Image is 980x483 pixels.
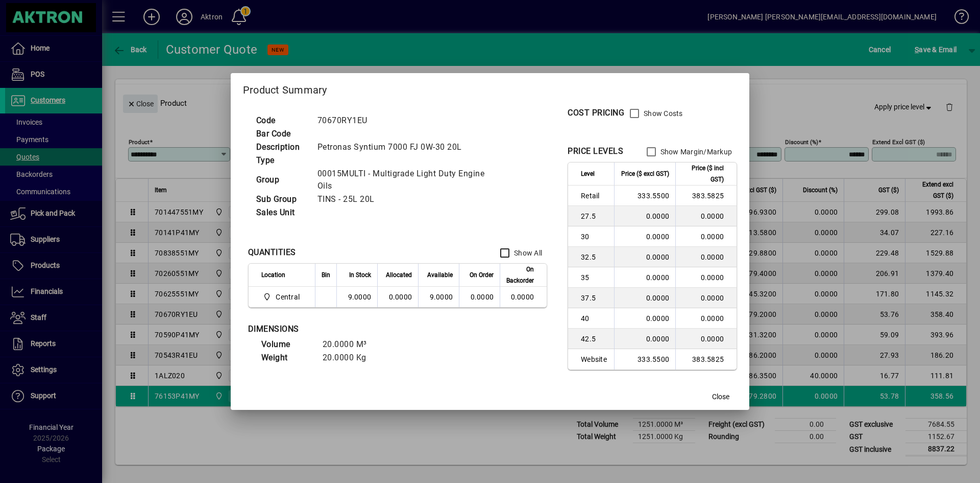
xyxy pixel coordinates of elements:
[312,193,498,206] td: TINS - 25L 20L
[675,247,737,267] td: 0.0000
[581,168,595,179] span: Level
[614,186,675,206] td: 333.5500
[317,351,379,364] td: 20.0000 Kg
[251,167,312,193] td: Group
[675,206,737,226] td: 0.0000
[471,293,494,301] span: 0.0000
[675,226,737,247] td: 0.0000
[251,127,312,141] td: Bar Code
[322,269,330,281] span: Bin
[251,206,312,219] td: Sales Unit
[658,147,732,157] label: Show Margin/Markup
[581,313,608,324] span: 40
[581,191,608,201] span: Retail
[312,114,498,127] td: 70670RY1EU
[614,206,675,226] td: 0.0000
[704,387,737,406] button: Close
[675,329,737,349] td: 0.0000
[675,186,737,206] td: 383.5825
[261,269,285,281] span: Location
[386,269,412,281] span: Allocated
[614,308,675,329] td: 0.0000
[712,392,729,402] span: Close
[675,267,737,288] td: 0.0000
[251,114,312,127] td: Code
[349,269,371,281] span: In Stock
[675,288,737,308] td: 0.0000
[512,248,542,258] label: Show All
[261,291,304,303] span: Central
[427,269,453,281] span: Available
[568,107,624,119] div: COST PRICING
[675,308,737,329] td: 0.0000
[312,167,498,193] td: 00015MULTI - Multigrade Light Duty Engine Oils
[500,287,547,307] td: 0.0000
[581,334,608,344] span: 42.5
[256,338,317,351] td: Volume
[470,269,494,281] span: On Order
[614,267,675,288] td: 0.0000
[614,226,675,247] td: 0.0000
[251,141,312,154] td: Description
[642,108,683,119] label: Show Costs
[614,288,675,308] td: 0.0000
[568,145,623,157] div: PRICE LEVELS
[506,264,534,286] span: On Backorder
[231,73,749,103] h2: Product Summary
[251,193,312,206] td: Sub Group
[581,354,608,364] span: Website
[621,168,669,179] span: Price ($ excl GST)
[581,211,608,221] span: 27.5
[675,349,737,370] td: 383.5825
[276,292,300,302] span: Central
[614,349,675,370] td: 333.5500
[248,246,296,259] div: QUANTITIES
[248,323,503,335] div: DIMENSIONS
[377,287,418,307] td: 0.0000
[614,329,675,349] td: 0.0000
[614,247,675,267] td: 0.0000
[581,252,608,262] span: 32.5
[317,338,379,351] td: 20.0000 M³
[581,272,608,283] span: 35
[682,163,724,185] span: Price ($ incl GST)
[256,351,317,364] td: Weight
[251,154,312,167] td: Type
[581,232,608,242] span: 30
[581,293,608,303] span: 37.5
[312,141,498,154] td: Petronas Syntium 7000 FJ 0W-30 20L
[336,287,377,307] td: 9.0000
[418,287,459,307] td: 9.0000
